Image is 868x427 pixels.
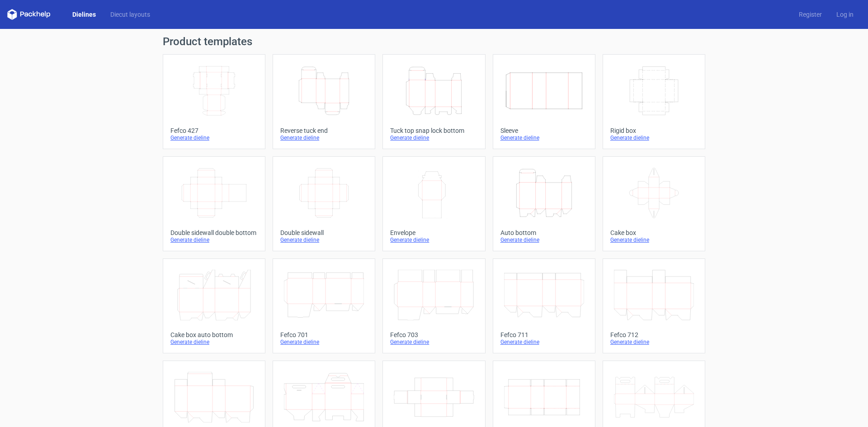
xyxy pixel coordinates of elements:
[65,10,103,19] a: Dielines
[610,331,698,338] div: Fefco 712
[170,127,258,134] div: Fefco 427
[280,338,368,346] div: Generate dieline
[610,338,698,346] div: Generate dieline
[500,127,588,134] div: Sleeve
[500,331,588,338] div: Fefco 711
[163,258,265,353] a: Cake box auto bottomGenerate dieline
[610,236,698,244] div: Generate dieline
[390,127,477,134] div: Tuck top snap lock bottom
[603,156,705,251] a: Cake boxGenerate dieline
[500,134,588,141] div: Generate dieline
[163,36,705,47] h1: Product templates
[390,331,477,338] div: Fefco 703
[382,258,485,353] a: Fefco 703Generate dieline
[170,338,258,346] div: Generate dieline
[163,54,265,149] a: Fefco 427Generate dieline
[103,10,157,19] a: Diecut layouts
[273,54,375,149] a: Reverse tuck endGenerate dieline
[829,10,861,19] a: Log in
[390,134,477,141] div: Generate dieline
[493,54,595,149] a: SleeveGenerate dieline
[610,134,698,141] div: Generate dieline
[500,338,588,346] div: Generate dieline
[170,331,258,338] div: Cake box auto bottom
[390,236,477,244] div: Generate dieline
[500,236,588,244] div: Generate dieline
[493,156,595,251] a: Auto bottomGenerate dieline
[273,258,375,353] a: Fefco 701Generate dieline
[610,127,698,134] div: Rigid box
[382,156,485,251] a: EnvelopeGenerate dieline
[792,10,829,19] a: Register
[280,331,368,338] div: Fefco 701
[163,156,265,251] a: Double sidewall double bottomGenerate dieline
[500,229,588,236] div: Auto bottom
[280,127,368,134] div: Reverse tuck end
[170,229,258,236] div: Double sidewall double bottom
[280,134,368,141] div: Generate dieline
[390,338,477,346] div: Generate dieline
[610,229,698,236] div: Cake box
[382,54,485,149] a: Tuck top snap lock bottomGenerate dieline
[273,156,375,251] a: Double sidewallGenerate dieline
[170,134,258,141] div: Generate dieline
[170,236,258,244] div: Generate dieline
[603,258,705,353] a: Fefco 712Generate dieline
[280,236,368,244] div: Generate dieline
[493,258,595,353] a: Fefco 711Generate dieline
[603,54,705,149] a: Rigid boxGenerate dieline
[280,229,368,236] div: Double sidewall
[390,229,477,236] div: Envelope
